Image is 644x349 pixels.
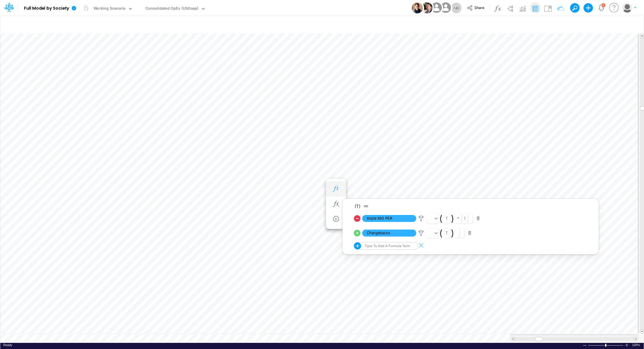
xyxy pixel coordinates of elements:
div: Zoom Out [582,343,587,348]
span: + 45 [453,6,459,10]
div: Zoom level [632,343,641,347]
div: Consolidated OpEx (USGaap) [145,6,199,12]
a: Notifications [598,4,605,11]
span: 1 [464,216,466,221]
img: User Image Icon [439,1,452,14]
span: ( [439,228,442,238]
img: User Image Icon [412,2,423,13]
div: Type to add a formula term [364,244,410,248]
div: Zoom [588,343,624,347]
img: User Image Icon [421,2,433,13]
b: Full Model by Society [24,6,69,11]
span: ) [451,213,454,224]
span: Chargebacks [362,230,416,237]
div: 3 unread items [603,4,604,6]
div: Zoom In [624,343,629,347]
div: t [445,230,448,235]
div: Zoom [605,344,606,347]
span: 100% [632,343,641,347]
div: In Ready mode [3,343,12,347]
button: Share [464,4,488,13]
span: (T) [355,204,360,209]
div: Working Scenario [93,6,126,12]
span: ( [439,213,442,224]
span: Ready [3,343,12,347]
span: Share [474,5,484,10]
span: ) [451,228,454,238]
input: Type a title here [5,18,517,30]
div: t [445,216,448,221]
img: User Image Icon [430,1,443,14]
span: Impte MG PER [362,215,416,222]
